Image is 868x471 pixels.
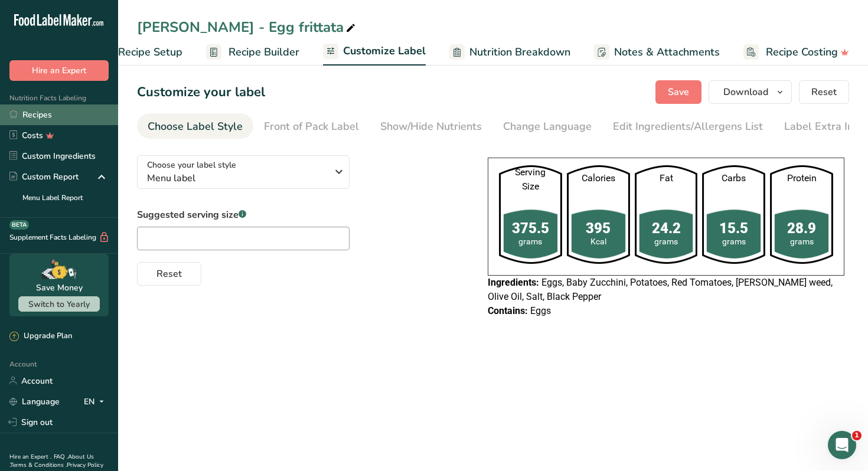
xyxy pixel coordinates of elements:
[9,391,60,412] a: Language
[852,431,862,440] span: 1
[229,44,299,60] span: Recipe Builder
[84,394,109,408] div: EN
[488,277,833,302] span: Eggs, Baby Zucchini, Potatoes, Red Tomatoes, [PERSON_NAME] weed, Olive Oil, Salt, Black Pepper
[702,235,765,248] div: grams
[530,305,551,316] span: Eggs
[635,235,698,248] div: grams
[499,218,562,239] div: 375.5
[567,165,630,264] img: resturant-shape.ead3938.png
[702,165,765,264] img: resturant-shape.ead3938.png
[594,39,720,66] a: Notes & Attachments
[36,282,83,294] div: Save Money
[137,155,350,189] button: Choose your label style Menu label
[770,235,833,248] div: grams
[828,431,856,459] iframe: Intercom live chat
[613,119,763,135] div: Edit Ingredients/Allergens List
[9,171,79,183] div: Custom Report
[137,83,265,102] h1: Customize your label
[499,165,562,264] img: resturant-shape.ead3938.png
[499,235,562,248] div: grams
[380,119,482,135] div: Show/Hide Nutrients
[156,267,182,281] span: Reset
[137,17,358,38] div: [PERSON_NAME] - Egg frittata
[264,119,359,135] div: Front of Pack Label
[488,305,528,316] span: Contains:
[343,43,426,59] span: Customize Label
[147,159,236,171] span: Choose your label style
[9,331,72,342] div: Upgrade Plan
[488,277,539,288] span: Ingredients:
[10,461,67,469] a: Terms & Conditions .
[96,39,182,66] a: Recipe Setup
[9,453,94,469] a: About Us .
[614,44,720,60] span: Notes & Attachments
[449,39,570,66] a: Nutrition Breakdown
[770,171,833,185] div: Protein
[137,262,201,286] button: Reset
[567,235,630,248] div: Kcal
[18,296,100,312] button: Switch to Yearly
[709,80,792,104] button: Download
[54,453,68,461] a: FAQ .
[323,38,426,66] a: Customize Label
[9,220,29,230] div: BETA
[9,60,109,81] button: Hire an Expert
[567,218,630,239] div: 395
[148,119,243,135] div: Choose Label Style
[635,171,698,185] div: Fat
[118,44,182,60] span: Recipe Setup
[770,218,833,239] div: 28.9
[784,119,863,135] div: Label Extra Info
[469,44,570,60] span: Nutrition Breakdown
[503,119,592,135] div: Change Language
[811,85,837,99] span: Reset
[567,171,630,185] div: Calories
[206,39,299,66] a: Recipe Builder
[702,218,765,239] div: 15.5
[147,171,327,185] span: Menu label
[799,80,849,104] button: Reset
[137,208,350,222] label: Suggested serving size
[766,44,838,60] span: Recipe Costing
[9,453,51,461] a: Hire an Expert .
[770,165,833,264] img: resturant-shape.ead3938.png
[668,85,689,99] span: Save
[655,80,701,104] button: Save
[635,218,698,239] div: 24.2
[28,299,90,310] span: Switch to Yearly
[743,39,849,66] a: Recipe Costing
[723,85,768,99] span: Download
[499,165,562,194] div: Serving Size
[702,171,765,185] div: Carbs
[67,461,103,469] a: Privacy Policy
[635,165,698,264] img: resturant-shape.ead3938.png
